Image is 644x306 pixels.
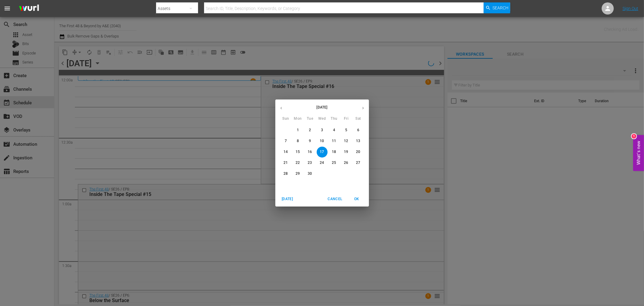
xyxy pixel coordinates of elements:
button: 26 [341,158,352,168]
p: 29 [296,171,300,176]
span: Sat [353,116,364,122]
button: Cancel [325,194,344,204]
span: Cancel [328,196,342,202]
button: 25 [329,158,340,168]
a: Sign Out [623,6,638,11]
p: 22 [296,160,300,165]
button: 3 [317,125,328,136]
button: 13 [353,136,364,147]
button: 28 [280,168,291,179]
p: 19 [344,149,348,155]
p: 20 [356,149,360,155]
p: 13 [356,138,360,144]
button: 22 [293,158,303,168]
p: 18 [332,149,336,155]
p: 16 [308,149,312,155]
p: 23 [308,160,312,165]
p: [DATE] [287,105,357,110]
button: 12 [341,136,352,147]
button: 5 [341,125,352,136]
p: 11 [332,138,336,144]
span: Thu [329,116,340,122]
p: 24 [320,160,324,165]
button: 30 [305,168,316,179]
button: 20 [353,147,364,158]
p: 7 [285,138,287,144]
p: 5 [345,128,347,133]
button: 21 [280,158,291,168]
span: [DATE] [280,196,295,202]
p: 12 [344,138,348,144]
button: 8 [293,136,303,147]
span: Search [493,2,509,13]
button: 27 [353,158,364,168]
p: 27 [356,160,360,165]
p: 26 [344,160,348,165]
button: OK [347,194,367,204]
p: 1 [297,128,299,133]
p: 8 [297,138,299,144]
button: 19 [341,147,352,158]
button: 7 [280,136,291,147]
button: 4 [329,125,340,136]
p: 14 [284,149,288,155]
p: 2 [309,128,311,133]
button: 9 [305,136,316,147]
p: 15 [296,149,300,155]
span: Sun [280,116,291,122]
p: 30 [308,171,312,176]
button: 23 [305,158,316,168]
p: 4 [333,128,335,133]
p: 9 [309,138,311,144]
span: menu [4,5,11,12]
p: 25 [332,160,336,165]
button: 24 [317,158,328,168]
p: 10 [320,138,324,144]
button: 1 [293,125,303,136]
button: 15 [293,147,303,158]
span: OK [350,196,364,202]
button: 10 [317,136,328,147]
p: 3 [321,128,323,133]
button: 2 [305,125,316,136]
div: 1 [632,134,636,139]
button: 17 [317,147,328,158]
span: Wed [317,116,328,122]
p: 21 [284,160,288,165]
p: 17 [320,149,324,155]
p: 28 [284,171,288,176]
button: 18 [329,147,340,158]
img: ans4CAIJ8jUAAAAAAAAAAAAAAAAAAAAAAAAgQb4GAAAAAAAAAAAAAAAAAAAAAAAAJMjXAAAAAAAAAAAAAAAAAAAAAAAAgAT5G... [14,2,43,16]
span: Tue [305,116,316,122]
button: 14 [280,147,291,158]
button: 11 [329,136,340,147]
button: 6 [353,125,364,136]
span: Fri [341,116,352,122]
p: 6 [357,128,359,133]
span: Mon [293,116,303,122]
button: 16 [305,147,316,158]
button: 29 [293,168,303,179]
button: Open Feedback Widget [633,135,644,171]
button: [DATE] [278,194,297,204]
